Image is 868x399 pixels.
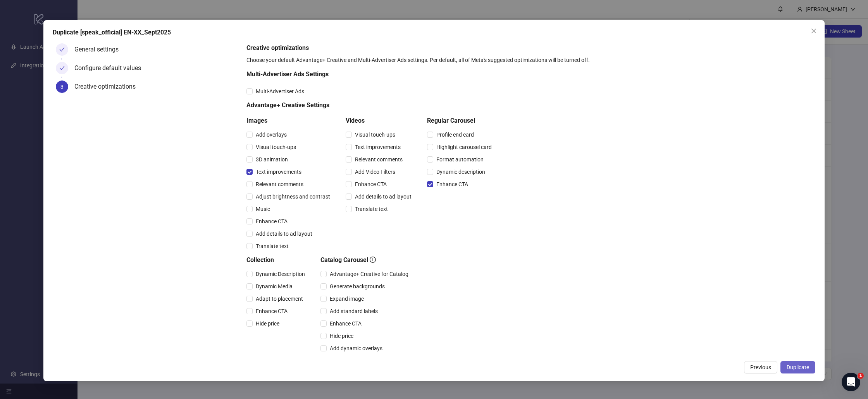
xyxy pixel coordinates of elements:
[74,43,125,56] div: General settings
[327,282,388,291] span: Generate backgrounds
[246,43,812,53] h5: Creative optimizations
[253,87,307,96] span: Multi-Advertiser Ads
[433,130,477,139] span: Profile end card
[59,65,65,71] span: check
[327,332,356,340] span: Hide price
[780,361,815,373] button: Duplicate
[352,180,390,188] span: Enhance CTA
[327,344,386,353] span: Add dynamic overlays
[327,307,381,315] span: Add standard labels
[253,229,315,238] span: Add details to ad layout
[787,364,809,370] span: Duplicate
[60,84,64,90] span: 3
[253,307,291,315] span: Enhance CTA
[246,116,333,125] h5: Images
[352,205,391,213] span: Translate text
[253,270,308,278] span: Dynamic Description
[842,373,860,391] iframe: Intercom live chat
[253,180,307,188] span: Relevant comments
[246,255,308,265] h5: Collection
[253,295,306,303] span: Adapt to placement
[433,168,488,176] span: Dynamic description
[433,180,471,188] span: Enhance CTA
[352,168,398,176] span: Add Video Filters
[370,257,376,263] span: info-circle
[352,143,404,151] span: Text improvements
[253,282,296,291] span: Dynamic Media
[433,143,495,151] span: Highlight carousel card
[811,28,817,34] span: close
[433,155,487,164] span: Format automation
[346,116,415,125] h5: Videos
[53,28,815,37] div: Duplicate [speak_official] EN-XX_Sept2025
[352,130,398,139] span: Visual touch-ups
[327,319,365,328] span: Enhance CTA
[253,143,299,151] span: Visual touch-ups
[246,101,495,110] h5: Advantage+ Creative Settings
[808,25,820,37] button: Close
[352,155,406,164] span: Relevant comments
[74,80,142,93] div: Creative optimizations
[253,242,292,250] span: Translate text
[246,70,495,79] h5: Multi-Advertiser Ads Settings
[253,319,282,328] span: Hide price
[320,255,412,265] h5: Catalog Carousel
[253,130,290,139] span: Add overlays
[744,361,777,373] button: Previous
[74,62,147,74] div: Configure default values
[246,56,812,64] div: Choose your default Advantage+ Creative and Multi-Advertiser Ads settings. Per default, all of Me...
[750,364,771,370] span: Previous
[59,47,65,52] span: check
[327,295,367,303] span: Expand image
[253,155,291,164] span: 3D animation
[253,192,333,201] span: Adjust brightness and contrast
[352,192,415,201] span: Add details to ad layout
[253,217,291,226] span: Enhance CTA
[427,116,495,125] h5: Regular Carousel
[858,373,864,379] span: 1
[327,270,412,278] span: Advantage+ Creative for Catalog
[253,205,273,213] span: Music
[327,356,389,365] span: Add details to ad layout
[253,168,305,176] span: Text improvements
